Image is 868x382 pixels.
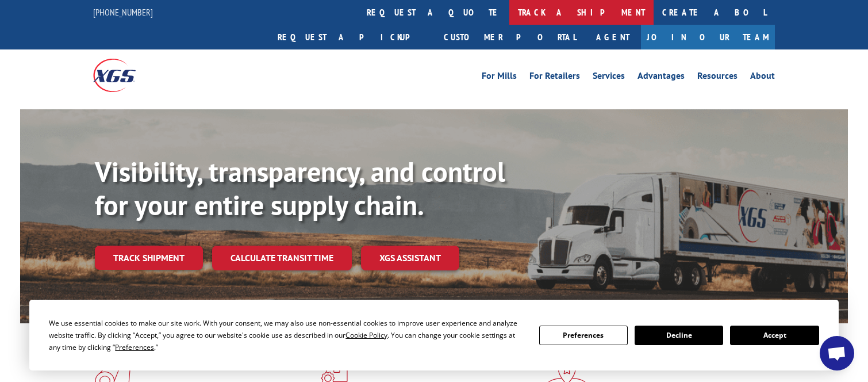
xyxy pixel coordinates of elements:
a: Services [593,71,625,84]
div: Open chat [820,336,854,370]
a: About [750,71,775,84]
div: We use essential cookies to make our site work. With your consent, we may also use non-essential ... [49,317,525,353]
button: Decline [635,326,723,345]
a: XGS ASSISTANT [361,246,459,270]
a: [PHONE_NUMBER] [93,6,153,18]
a: Agent [585,25,641,49]
button: Accept [730,326,819,345]
a: Track shipment [95,246,203,270]
a: Request a pickup [269,25,435,49]
span: Preferences [115,342,154,352]
a: For Retailers [529,71,580,84]
a: For Mills [482,71,517,84]
span: Cookie Policy [345,330,387,340]
div: Cookie Consent Prompt [29,300,839,370]
a: Calculate transit time [212,246,352,270]
button: Preferences [539,326,628,345]
a: Join Our Team [641,25,775,49]
a: Resources [697,71,738,84]
a: Advantages [637,71,685,84]
a: Customer Portal [435,25,585,49]
b: Visibility, transparency, and control for your entire supply chain. [95,154,505,223]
